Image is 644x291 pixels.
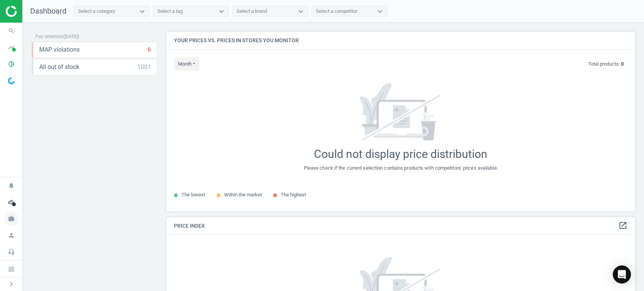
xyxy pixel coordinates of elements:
i: person [4,228,18,242]
button: chevron_right [2,279,21,289]
i: search [4,24,18,38]
i: pie_chart_outlined [4,57,18,71]
span: The lowest [181,192,205,198]
b: 0 [621,61,624,67]
div: Select a competitor [316,8,357,15]
i: work [4,211,18,226]
span: Dashboard [30,6,66,15]
span: ( [DATE] ) [63,34,79,39]
p: Total products: [588,61,624,67]
i: notifications [4,178,18,193]
div: Could not display price distribution [314,147,487,161]
div: Select a tag [157,8,183,15]
span: Pay attention [35,34,63,39]
span: All out of stock [39,63,79,71]
div: Select a brand [237,8,267,15]
i: headset_mic [4,245,18,259]
div: 6 [148,46,151,54]
img: 7171a7ce662e02b596aeec34d53f281b.svg [345,83,456,142]
i: cloud_done [4,195,18,209]
img: wGWNvw8QSZomAAAAABJRU5ErkJggg== [8,77,15,84]
i: timeline [4,40,18,55]
h4: Your prices vs. prices in stores you monitor [166,32,635,49]
div: 1001 [137,63,151,71]
span: The highest [281,192,306,198]
button: month [174,57,199,71]
div: Select a category [78,8,115,15]
h4: Price Index [166,217,635,235]
img: ajHJNr6hYgQAAAAASUVORK5CYII= [6,6,59,17]
i: chevron_right [7,280,16,289]
div: Please check if the current selection contains products with competitors' prices available. [303,165,498,172]
span: MAP violations [39,46,80,54]
i: open_in_new [618,221,627,230]
div: Open Intercom Messenger [613,265,631,283]
span: Within the market [224,192,262,198]
a: open_in_new [618,221,627,231]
